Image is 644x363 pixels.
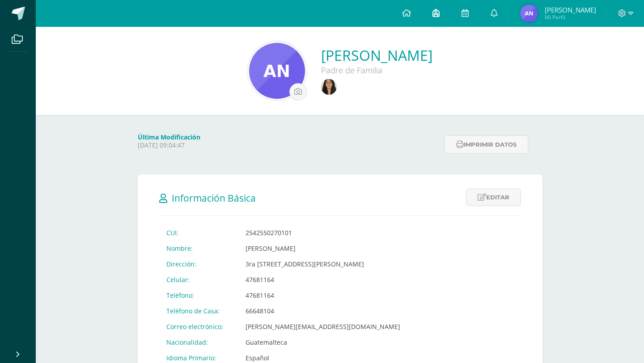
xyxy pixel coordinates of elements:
[138,133,440,141] h4: Última Modificación
[249,43,305,99] img: ad58404bb62a8e138ed4f7ceb378a8f7.png
[238,256,407,272] td: 3ra [STREET_ADDRESS][PERSON_NAME]
[545,5,596,14] span: [PERSON_NAME]
[238,272,407,287] td: 47681164
[159,256,238,272] td: Dirección:
[159,334,238,350] td: Nacionalidad:
[321,46,432,65] a: [PERSON_NAME]
[138,141,440,149] p: [DATE] 09:04:47
[238,334,407,350] td: Guatemalteca
[321,79,337,95] img: 0ff07371286993f44600f1920e003229.png
[466,189,521,206] a: Editar
[159,319,238,334] td: Correo electrónico:
[321,65,432,76] div: Padre de Familia
[159,225,238,241] td: CUI:
[172,192,256,204] span: Información Básica
[159,241,238,256] td: Nombre:
[159,303,238,319] td: Teléfono de Casa:
[238,287,407,303] td: 47681164
[445,135,528,154] button: Imprimir datos
[159,272,238,287] td: Celular:
[238,303,407,319] td: 66648104
[520,4,538,22] img: 0fc6969d28a7526e8366239ad004f112.png
[159,287,238,303] td: Teléfono:
[238,319,407,334] td: [PERSON_NAME][EMAIL_ADDRESS][DOMAIN_NAME]
[238,241,407,256] td: [PERSON_NAME]
[545,13,596,21] span: Mi Perfil
[238,225,407,241] td: 2542550270101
